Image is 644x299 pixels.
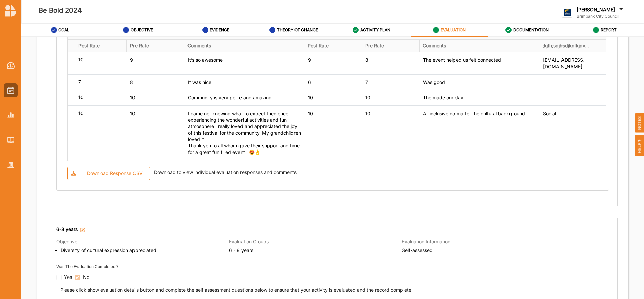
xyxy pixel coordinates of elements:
img: Reports [7,112,14,118]
span: Evaluation Groups [229,239,269,244]
span: 6 - 8 years [229,247,402,253]
label: REPORT [601,27,617,33]
span: Objective [56,239,77,244]
div: Comments [187,43,302,49]
div: Was good [423,79,537,85]
div: It’s so awesome [188,57,302,63]
label: 6-8 years [56,226,78,233]
img: Dashboard [7,62,15,69]
label: OBJECTIVE [131,27,153,33]
button: Download Response CSV [67,167,150,180]
span: Self-assessed [402,247,575,253]
a: Dashboard [4,58,18,73]
a: Organisation [4,158,18,172]
span: 10 [308,111,313,116]
span: 8 [365,57,368,63]
img: Activities [7,87,14,94]
div: Social [543,110,595,117]
li: Diversity of cultural expression appreciated [61,247,229,253]
label: THEORY OF CHANGE [277,27,318,33]
span: 7 [78,79,81,85]
a: Reports [4,108,18,122]
div: Post Rate [308,43,359,49]
img: Organisation [7,162,14,168]
span: 8 [130,79,133,85]
img: Library [7,137,14,143]
div: Download to view individual evaluation responses and comments [151,167,297,180]
span: 10 [308,95,313,100]
div: The made our day [423,94,537,101]
span: 9 [308,57,311,63]
label: EVALUATION [441,27,466,33]
img: icon [80,228,85,232]
label: [PERSON_NAME] [577,7,615,13]
div: Post Rate [78,43,124,49]
label: DOCUMENTATION [513,27,549,33]
div: Please click show evaluation details button and complete the self assessment questions below to e... [60,287,605,293]
div: Download Response CSV [87,170,143,176]
div: No [83,274,89,281]
label: ACTIVITY PLAN [360,27,390,33]
div: [EMAIL_ADDRESS][DOMAIN_NAME] [543,57,595,70]
span: 10 [78,94,84,100]
span: 10 [130,95,135,100]
a: Library [4,133,18,147]
div: Community is very polite and amazing. [188,94,302,101]
span: 6 [308,79,311,85]
div: Yes [64,274,72,281]
div: All inclusive no matter the cultural background [423,110,537,117]
span: 7 [365,79,368,85]
img: logo [562,8,572,18]
a: Activities [4,83,18,97]
div: ;kjfh;sdjhsdjknfkjdv... [543,43,595,49]
span: Evaluation Information [402,239,450,244]
label: Was The Evaluation Completed ? [56,264,118,269]
div: Pre Rate [130,43,182,49]
div: Comments [423,43,537,49]
img: logo [5,5,16,17]
span: 9 [130,57,133,63]
span: 10 [78,57,84,62]
div: I came not knowing what to expect then once experiencing the wonderful activities and fun atmosph... [188,110,302,156]
span: 10 [130,111,135,116]
div: The event helped us felt connected [423,57,537,63]
span: 10 [365,111,370,116]
label: Be Bold 2024 [39,5,82,16]
span: 10 [78,110,84,116]
div: Pre Rate [365,43,417,49]
label: EVIDENCE [210,27,229,33]
label: GOAL [58,27,69,33]
span: 10 [365,95,370,100]
label: Brimbank City Council [577,14,624,19]
div: It was nice [188,79,302,85]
